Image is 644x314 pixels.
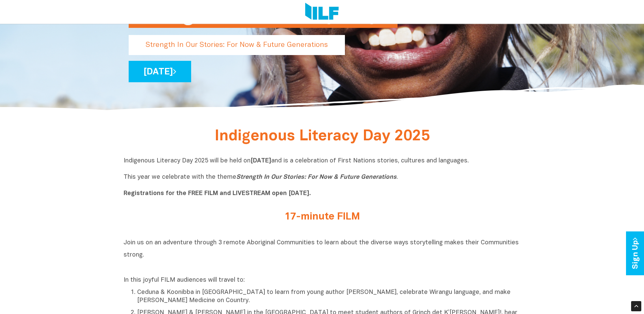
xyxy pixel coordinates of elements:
[195,211,449,223] h2: 17-minute FILM
[631,301,641,311] div: Scroll Back to Top
[124,276,521,284] p: In this joyful FILM audiences will travel to:
[124,157,521,198] p: Indigenous Literacy Day 2025 will be held on and is a celebration of First Nations stories, cultu...
[305,3,339,21] img: Logo
[215,129,430,143] span: Indigenous Literacy Day 2025
[124,240,519,258] span: Join us on an adventure through 3 remote Aboriginal Communities to learn about the diverse ways s...
[146,0,381,28] h1: Indigenous Literacy Day
[137,289,521,305] p: Ceduna & Koonibba in [GEOGRAPHIC_DATA] to learn from young author [PERSON_NAME], celebrate Wirang...
[251,158,271,164] b: [DATE]
[129,61,191,82] a: [DATE]
[124,191,311,196] b: Registrations for the FREE FILM and LIVESTREAM open [DATE].
[129,35,345,55] p: Strength In Our Stories: For Now & Future Generations
[236,174,397,180] i: Strength In Our Stories: For Now & Future Generations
